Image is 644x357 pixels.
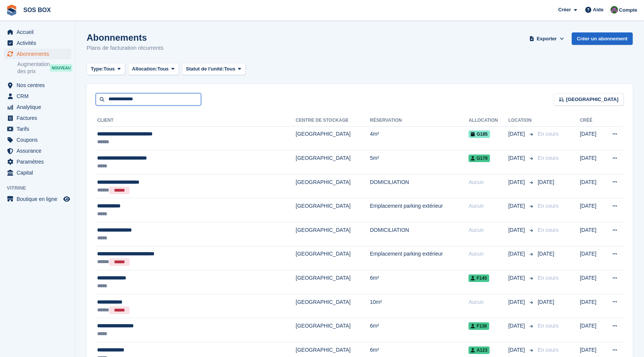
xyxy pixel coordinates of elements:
td: [GEOGRAPHIC_DATA] [296,198,370,222]
div: Aucun [469,178,508,186]
a: menu [4,80,71,90]
td: [GEOGRAPHIC_DATA] [296,174,370,198]
span: Capital [17,167,62,178]
span: [DATE] [508,130,526,138]
span: Exporter [537,35,557,43]
span: [DATE] [508,226,526,234]
td: [DATE] [580,270,603,294]
span: Compte [619,6,637,14]
span: Allocation: [132,65,157,73]
span: [DATE] [508,274,526,282]
a: Augmentation des prix NOUVEAU [17,60,71,75]
span: [DATE] [508,202,526,210]
td: [DATE] [580,246,603,270]
a: menu [4,102,71,112]
td: 4m² [370,126,469,150]
span: Activités [17,38,62,48]
td: [GEOGRAPHIC_DATA] [296,246,370,270]
span: Vitrine [7,184,75,192]
a: menu [4,38,71,48]
th: Allocation [469,115,508,127]
span: Statut de l'unité: [186,65,224,73]
th: Client [96,115,296,127]
span: [DATE] [508,178,526,186]
span: [DATE] [508,346,526,354]
span: Tous [157,65,169,73]
div: NOUVEAU [50,64,72,72]
span: Accueil [17,27,62,37]
span: [DATE] [508,298,526,306]
span: Aide [593,6,603,14]
td: 6m² [370,270,469,294]
th: Centre de stockage [296,115,370,127]
td: 5m² [370,150,469,175]
td: Emplacement parking extérieur [370,246,469,270]
td: [DATE] [580,126,603,150]
td: DOMICILIATION [370,174,469,198]
span: En cours [538,323,559,329]
span: Tous [224,65,235,73]
button: Statut de l'unité: Tous [182,63,246,75]
span: En cours [538,131,559,137]
div: Aucun [469,298,508,306]
td: 6m² [370,318,469,342]
th: Créé [580,115,603,127]
span: Coupons [17,135,62,145]
div: Aucun [469,226,508,234]
a: menu [4,194,71,204]
a: menu [4,124,71,134]
span: Nos centres [17,80,62,90]
span: [DATE] [538,251,554,257]
button: Type: Tous [87,63,125,75]
span: Tous [104,65,115,73]
a: menu [4,113,71,123]
span: En cours [538,227,559,233]
a: menu [4,167,71,178]
td: DOMICILIATION [370,222,469,247]
a: menu [4,156,71,167]
span: CRM [17,91,62,101]
span: F138 [469,322,489,330]
span: [DATE] [538,299,554,305]
td: [GEOGRAPHIC_DATA] [296,222,370,247]
div: Aucun [469,250,508,258]
a: SOS BOX [20,4,54,16]
td: [DATE] [580,198,603,222]
span: [DATE] [508,154,526,162]
td: 10m² [370,294,469,318]
span: Abonnements [17,49,62,59]
td: [GEOGRAPHIC_DATA] [296,150,370,175]
td: [GEOGRAPHIC_DATA] [296,318,370,342]
th: Location [508,115,535,127]
a: Créer un abonnement [572,32,633,45]
td: [DATE] [580,150,603,175]
td: [GEOGRAPHIC_DATA] [296,270,370,294]
span: A123 [469,346,490,354]
span: En cours [538,275,559,281]
div: Aucun [469,202,508,210]
span: Assurance [17,146,62,156]
td: [DATE] [580,318,603,342]
button: Allocation: Tous [128,63,179,75]
img: ALEXANDRE SOUBIRA [610,6,618,14]
span: [DATE] [538,179,554,185]
h1: Abonnements [87,32,163,43]
a: menu [4,49,71,59]
span: Type: [91,65,104,73]
a: menu [4,146,71,156]
span: [DATE] [508,322,526,330]
th: Réservation [370,115,469,127]
button: Exporter [528,32,566,45]
span: F145 [469,274,489,282]
span: G179 [469,155,490,162]
span: Créer [558,6,571,14]
span: Paramètres [17,156,62,167]
a: menu [4,135,71,145]
span: Augmentation des prix [17,61,50,75]
span: [DATE] [508,250,526,258]
span: Boutique en ligne [17,194,62,204]
a: Boutique d'aperçu [62,195,71,204]
a: menu [4,27,71,37]
span: En cours [538,347,559,353]
img: stora-icon-8386f47178a22dfd0bd8f6a31ec36ba5ce8667c1dd55bd0f319d3a0aa187defe.svg [6,5,17,16]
